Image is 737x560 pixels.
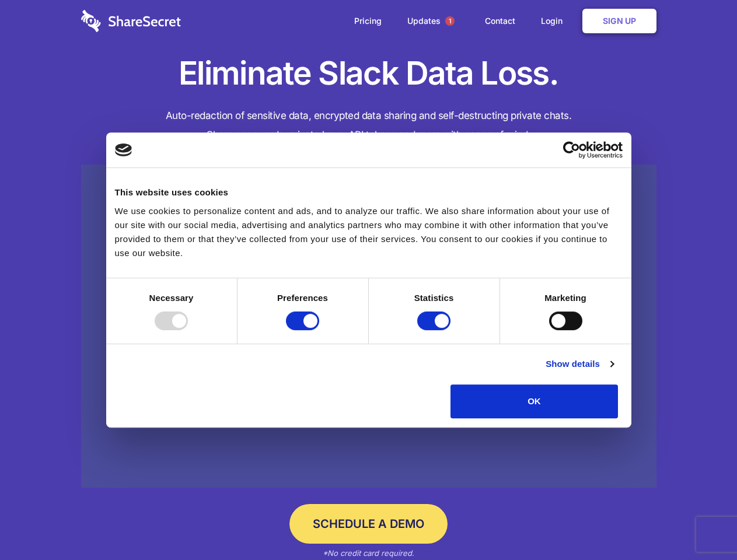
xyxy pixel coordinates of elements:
a: Sign Up [582,9,656,33]
a: Contact [473,3,527,39]
div: We use cookies to personalize content and ads, and to analyze our traffic. We also share informat... [115,204,623,260]
strong: Statistics [414,293,454,303]
strong: Marketing [544,293,586,303]
em: *No credit card required. [323,548,414,558]
span: 1 [445,16,455,26]
a: Login [529,3,580,39]
h4: Auto-redaction of sensitive data, encrypted data sharing and self-destructing private chats. Shar... [81,106,656,145]
strong: Necessary [149,293,194,303]
img: logo-wordmark-white-trans-d4663122ce5f474addd5e946df7df03e33cb6a1c49d2221995e7729f52c070b2.svg [81,10,181,32]
img: logo [115,143,132,156]
strong: Preferences [277,293,328,303]
a: Wistia video thumbnail [81,164,656,488]
a: Usercentrics Cookiebot - opens in a new window [521,141,623,159]
button: OK [450,384,618,418]
a: Schedule a Demo [289,504,448,544]
a: Pricing [343,3,393,39]
h1: Eliminate Slack Data Loss. [81,52,656,94]
a: Show details [546,357,613,371]
div: This website uses cookies [115,185,623,199]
